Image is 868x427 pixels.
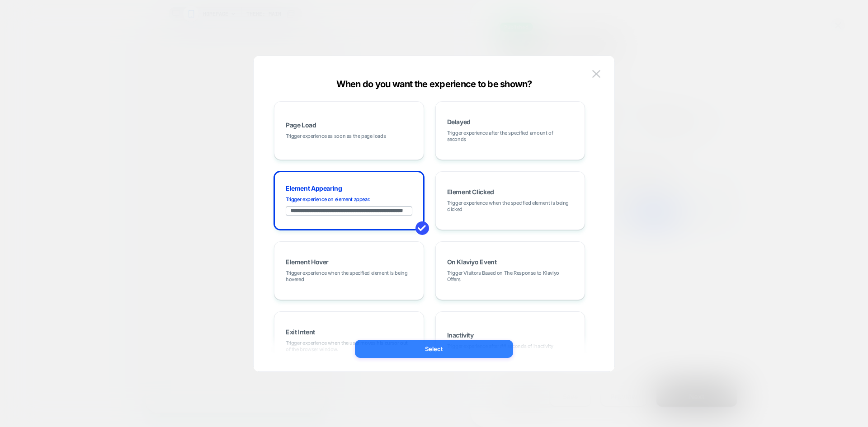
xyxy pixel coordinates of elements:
span: When do you want the experience to be shown? [336,79,532,89]
span: On Klaviyo Event [447,259,497,265]
img: close [592,70,600,78]
span: Trigger Visitors Based on The Response to Klaviyo Offers [447,270,574,282]
button: Select [355,340,513,358]
span: Trigger experience when the specified element is being clicked [447,200,574,212]
span: Trigger experience after the specified amount of seconds [447,130,574,142]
